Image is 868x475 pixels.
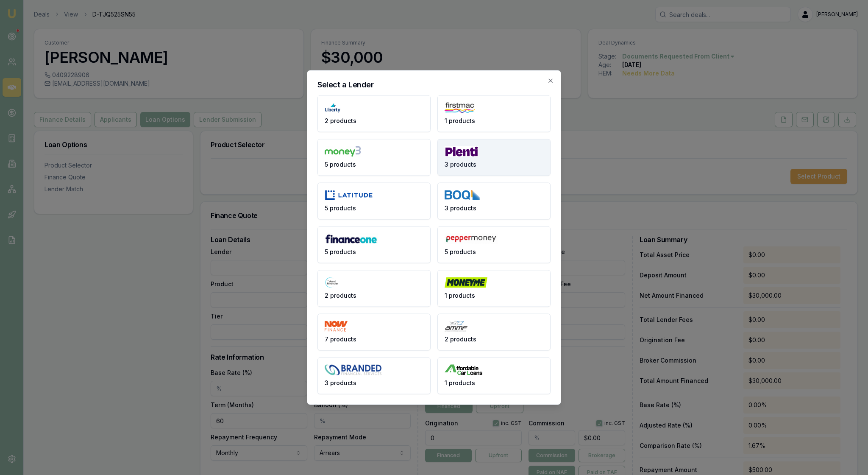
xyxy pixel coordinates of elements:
[325,291,356,300] span: 2 products
[445,365,482,375] img: Affordable Car Loans
[325,365,381,375] img: Branded Financial Services
[445,160,476,169] span: 3 products
[317,358,431,394] button: 3 products
[325,234,378,244] img: Finance One
[325,190,373,201] img: Latitude
[445,277,487,288] img: Money Me
[325,117,356,125] span: 2 products
[437,358,551,394] button: 1 products
[317,314,431,351] button: 7 products
[325,204,356,212] span: 5 products
[317,139,431,176] button: 5 products
[445,379,475,387] span: 1 products
[445,117,475,125] span: 1 products
[445,291,475,300] span: 1 products
[325,277,339,288] img: The Asset Financier
[445,204,476,212] span: 3 products
[437,95,551,132] button: 1 products
[437,314,551,351] button: 2 products
[325,160,356,169] span: 5 products
[325,379,356,387] span: 3 products
[445,190,480,201] img: BOQ Finance
[445,146,479,157] img: Plenti
[445,248,476,256] span: 5 products
[317,270,431,307] button: 2 products
[437,270,551,307] button: 1 products
[325,248,356,256] span: 5 products
[317,95,431,132] button: 2 products
[317,183,431,220] button: 5 products
[445,234,498,244] img: Pepper Money
[317,81,551,89] h2: Select a Lender
[445,335,476,344] span: 2 products
[437,139,551,176] button: 3 products
[445,103,475,113] img: Firstmac
[437,226,551,263] button: 5 products
[325,146,361,157] img: Money3
[317,226,431,263] button: 5 products
[445,321,467,332] img: AMMF
[325,103,341,113] img: Liberty
[325,335,356,344] span: 7 products
[325,321,348,332] img: NOW Finance
[437,183,551,220] button: 3 products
